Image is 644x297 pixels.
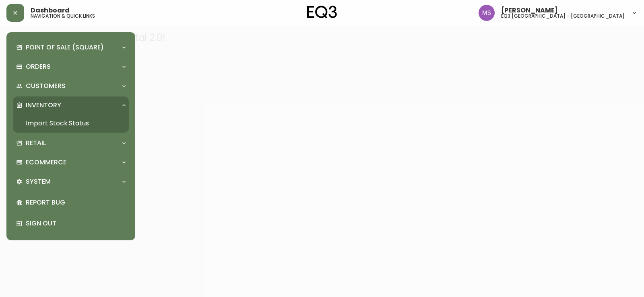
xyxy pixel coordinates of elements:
h5: navigation & quick links [31,14,95,18]
span: Dashboard [31,7,70,14]
p: Inventory [26,101,61,110]
p: System [26,177,51,186]
img: logo [307,6,337,18]
div: Sign Out [13,213,129,234]
h5: eq3 [GEOGRAPHIC_DATA] - [GEOGRAPHIC_DATA] [501,14,625,18]
div: Report Bug [13,192,129,213]
div: Inventory [13,96,129,114]
div: Retail [13,134,129,152]
p: Ecommerce [26,158,66,167]
p: Customers [26,82,66,90]
div: System [13,173,129,190]
div: Ecommerce [13,154,129,171]
p: Report Bug [26,198,126,207]
p: Point of Sale (Square) [26,43,104,52]
div: Orders [13,58,129,76]
span: [PERSON_NAME] [501,7,558,14]
a: Import Stock Status [13,114,129,133]
div: Customers [13,77,129,95]
p: Retail [26,139,46,147]
p: Sign Out [26,219,126,228]
div: Point of Sale (Square) [13,39,129,56]
p: Orders [26,62,51,71]
img: 1b6e43211f6f3cc0b0729c9049b8e7af [479,5,495,21]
